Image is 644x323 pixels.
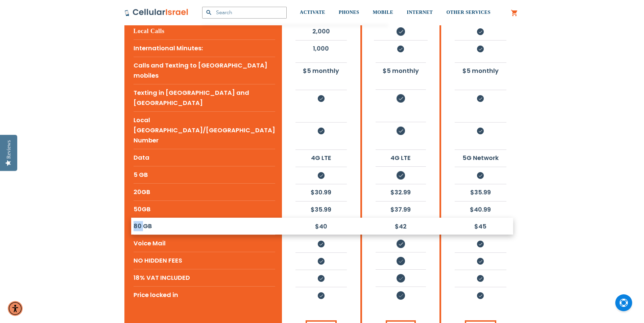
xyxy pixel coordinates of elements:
[134,149,275,166] li: Data
[295,218,347,234] li: $40
[295,184,347,200] li: $30.99
[455,218,506,234] li: $45
[134,39,275,57] li: International Minutes:
[134,218,275,235] li: 80 GB
[134,22,275,39] h5: Local Calls
[134,183,275,200] li: 20GB
[407,10,433,15] span: INTERNET
[376,218,426,234] li: $42
[376,201,426,217] li: $37.99
[295,40,347,56] li: 1,000
[295,150,347,166] li: 4G LTE
[295,62,347,79] li: $5 monthly
[134,286,275,303] li: Price locked in
[455,184,506,200] li: $35.99
[376,150,426,166] li: 4G LTE
[134,111,275,149] li: Local [GEOGRAPHIC_DATA]/[GEOGRAPHIC_DATA] Number
[300,10,325,15] span: ACTIVATE
[134,235,275,252] li: Voice Mail
[295,201,347,217] li: $35.99
[134,166,275,183] li: 5 GB
[339,10,359,15] span: PHONES
[134,57,275,84] li: Calls and Texting to [GEOGRAPHIC_DATA] mobiles
[134,252,275,269] li: NO HIDDEN FEES
[202,7,287,19] input: Search
[8,301,23,316] div: Accessibility Menu
[455,201,506,217] li: $40.99
[376,184,426,200] li: $32.99
[295,23,347,39] li: 2,000
[6,140,12,159] div: Reviews
[455,150,506,166] li: 5G Network
[134,200,275,218] li: 50GB
[446,10,491,15] span: OTHER SERVICES
[134,84,275,111] li: Texting in [GEOGRAPHIC_DATA] and [GEOGRAPHIC_DATA]
[124,8,189,17] img: Cellular Israel Logo
[376,62,426,79] li: $5 monthly
[134,269,275,286] li: 18% VAT INCLUDED
[373,10,393,15] span: MOBILE
[455,62,506,79] li: $5 monthly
